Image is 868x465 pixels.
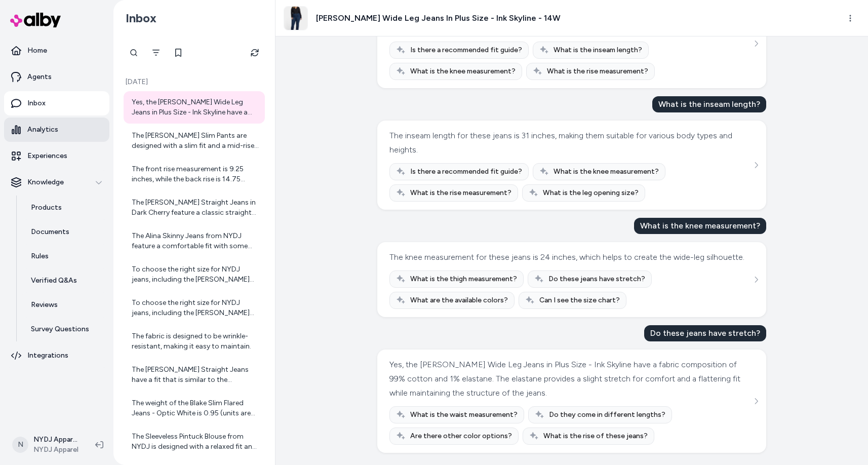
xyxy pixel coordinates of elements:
[124,77,265,87] p: [DATE]
[21,244,109,268] a: Rules
[316,12,561,24] h3: [PERSON_NAME] Wide Leg Jeans In Plus Size - Ink Skyline - 14W
[27,125,58,135] p: Analytics
[31,251,49,261] p: Rules
[547,66,648,76] span: What is the rise measurement?
[31,227,69,237] p: Documents
[27,46,47,56] p: Home
[132,365,259,385] div: The [PERSON_NAME] Straight Jeans have a fit that is similar to the [PERSON_NAME] Straight Jeans. ...
[634,218,766,234] div: What is the knee measurement?
[410,45,522,55] span: Is there a recommended fit guide?
[27,177,64,187] p: Knowledge
[549,410,665,420] span: Do they come in different lengths?
[124,158,265,190] a: The front rise measurement is 9.25 inches, while the back rise is 14.75 inches. This design provi...
[21,268,109,293] a: Verified Q&As
[132,398,259,418] div: The weight of the Blake Slim Flared Jeans - Optic White is 0.95 (units are not specified, but typ...
[31,324,89,334] p: Survey Questions
[245,43,265,63] button: Refresh
[27,98,46,108] p: Inbox
[132,231,259,251] div: The Alina Skinny Jeans from NYDJ feature a comfortable fit with some stretch, making them flexibl...
[124,125,265,157] a: The [PERSON_NAME] Slim Pants are designed with a slim fit and a mid-rise. According to the produc...
[132,331,259,352] div: The fabric is designed to be wrinkle-resistant, making it easy to maintain.
[543,188,639,198] span: What is the leg opening size?
[410,188,511,198] span: What is the rise measurement?
[124,225,265,257] a: The Alina Skinny Jeans from NYDJ feature a comfortable fit with some stretch, making them flexibl...
[124,325,265,358] a: The fabric is designed to be wrinkle-resistant, making it easy to maintain.
[132,164,259,184] div: The front rise measurement is 9.25 inches, while the back rise is 14.75 inches. This design provi...
[12,437,28,453] span: N
[124,292,265,324] a: To choose the right size for NYDJ jeans, including the [PERSON_NAME] Wide Leg Jeans you are viewi...
[750,37,762,50] button: See more
[543,431,648,441] span: What is the rise of these jeans?
[27,151,67,161] p: Experiences
[554,45,642,55] span: What is the inseam length?
[27,351,68,361] p: Integrations
[132,264,259,285] div: To choose the right size for NYDJ jeans, including the [PERSON_NAME] Wide Leg Jeans you are viewi...
[644,325,766,341] div: Do these jeans have stretch?
[132,298,259,318] div: To choose the right size for NYDJ jeans, including the [PERSON_NAME] Wide Leg Jeans you are viewi...
[31,203,62,213] p: Products
[126,11,156,26] h2: Inbox
[410,431,512,441] span: Are there other color options?
[410,410,518,420] span: What is the waist measurement?
[750,395,762,407] button: See more
[4,65,109,89] a: Agents
[284,7,307,30] img: WGWRKT9136_INKSK_1.jpg
[410,66,516,76] span: What is the knee measurement?
[146,43,166,63] button: Filter
[21,293,109,317] a: Reviews
[750,274,762,286] button: See more
[10,13,61,27] img: alby Logo
[410,167,522,177] span: Is there a recommended fit guide?
[21,317,109,341] a: Survey Questions
[410,274,517,284] span: What is the thigh measurement?
[124,359,265,391] a: The [PERSON_NAME] Straight Jeans have a fit that is similar to the [PERSON_NAME] Straight Jeans. ...
[389,358,752,400] div: Yes, the [PERSON_NAME] Wide Leg Jeans in Plus Size - Ink Skyline have a fabric composition of 99%...
[27,72,52,82] p: Agents
[124,258,265,291] a: To choose the right size for NYDJ jeans, including the [PERSON_NAME] Wide Leg Jeans you are viewi...
[750,159,762,171] button: See more
[652,96,766,112] div: What is the inseam length?
[4,118,109,142] a: Analytics
[4,144,109,168] a: Experiences
[132,198,259,218] div: The [PERSON_NAME] Straight Jeans in Dark Cherry feature a classic straight-leg silhouette with a ...
[6,429,87,461] button: NNYDJ Apparel ShopifyNYDJ Apparel
[4,170,109,195] button: Knowledge
[21,220,109,244] a: Documents
[4,38,109,63] a: Home
[124,91,265,124] a: Yes, the [PERSON_NAME] Wide Leg Jeans in Plus Size - Ink Skyline have a fabric composition of 99%...
[33,435,79,445] p: NYDJ Apparel Shopify
[21,196,109,220] a: Products
[4,91,109,115] a: Inbox
[124,392,265,424] a: The weight of the Blake Slim Flared Jeans - Optic White is 0.95 (units are not specified, but typ...
[31,276,77,286] p: Verified Q&As
[4,343,109,368] a: Integrations
[132,432,259,452] div: The Sleeveless Pintuck Blouse from NYDJ is designed with a relaxed fit and refined style, making ...
[124,191,265,224] a: The [PERSON_NAME] Straight Jeans in Dark Cherry feature a classic straight-leg silhouette with a ...
[389,129,752,157] div: The inseam length for these jeans is 31 inches, making them suitable for various body types and h...
[31,300,58,310] p: Reviews
[124,425,265,458] a: The Sleeveless Pintuck Blouse from NYDJ is designed with a relaxed fit and refined style, making ...
[539,295,620,305] span: Can I see the size chart?
[389,250,744,264] div: The knee measurement for these jeans is 24 inches, which helps to create the wide-leg silhouette.
[33,445,79,455] span: NYDJ Apparel
[554,167,659,177] span: What is the knee measurement?
[410,295,508,305] span: What are the available colors?
[548,274,645,284] span: Do these jeans have stretch?
[132,131,259,151] div: The [PERSON_NAME] Slim Pants are designed with a slim fit and a mid-rise. According to the produc...
[132,97,259,118] div: Yes, the [PERSON_NAME] Wide Leg Jeans in Plus Size - Ink Skyline have a fabric composition of 99%...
